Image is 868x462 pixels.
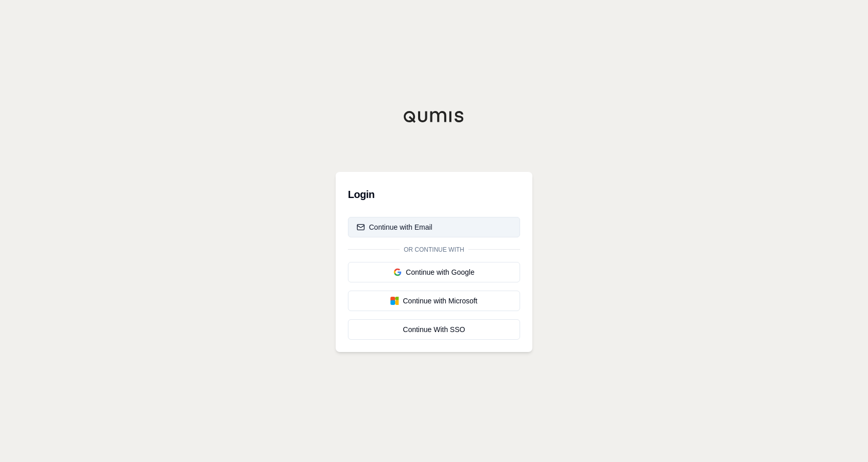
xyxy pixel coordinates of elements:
div: Continue with Microsoft [357,296,511,306]
button: Continue with Microsoft [348,291,520,311]
span: Or continue with [400,246,468,254]
button: Continue with Email [348,217,520,237]
div: Continue with Email [357,222,432,232]
img: Qumis [403,111,465,123]
div: Continue with Google [357,267,511,277]
div: Continue With SSO [357,324,511,335]
button: Continue with Google [348,262,520,282]
a: Continue With SSO [348,319,520,340]
h3: Login [348,184,520,205]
